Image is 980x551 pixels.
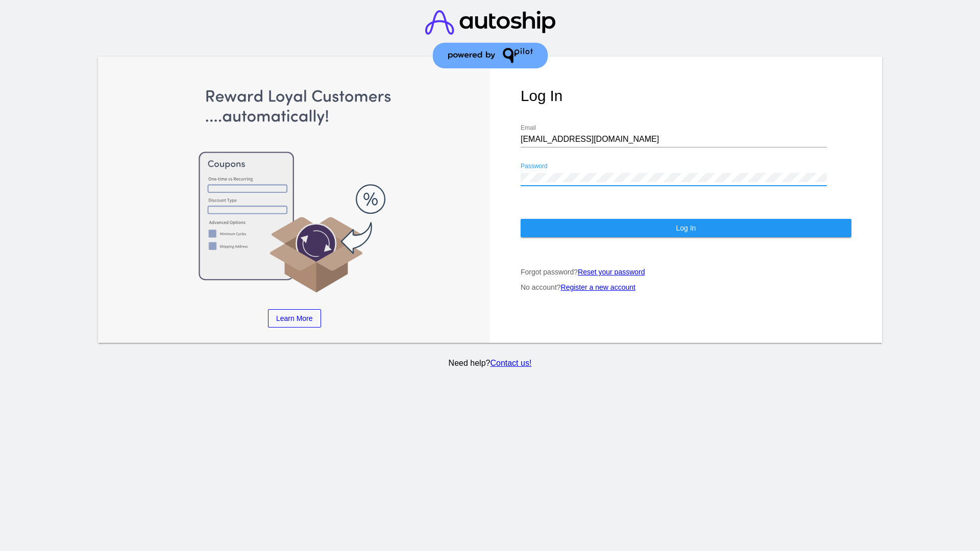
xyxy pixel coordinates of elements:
[129,87,460,294] img: Apply Coupons Automatically to Scheduled Orders with QPilot
[268,309,321,328] a: Learn More
[521,283,851,291] p: No account?
[578,268,645,276] a: Reset your password
[276,314,313,322] span: Learn More
[561,283,635,291] a: Register a new account
[521,87,851,105] h1: Log In
[490,359,531,367] a: Contact us!
[521,135,827,144] input: Email
[676,224,696,232] span: Log In
[521,268,851,276] p: Forgot password?
[96,359,884,368] p: Need help?
[521,219,851,237] button: Log In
